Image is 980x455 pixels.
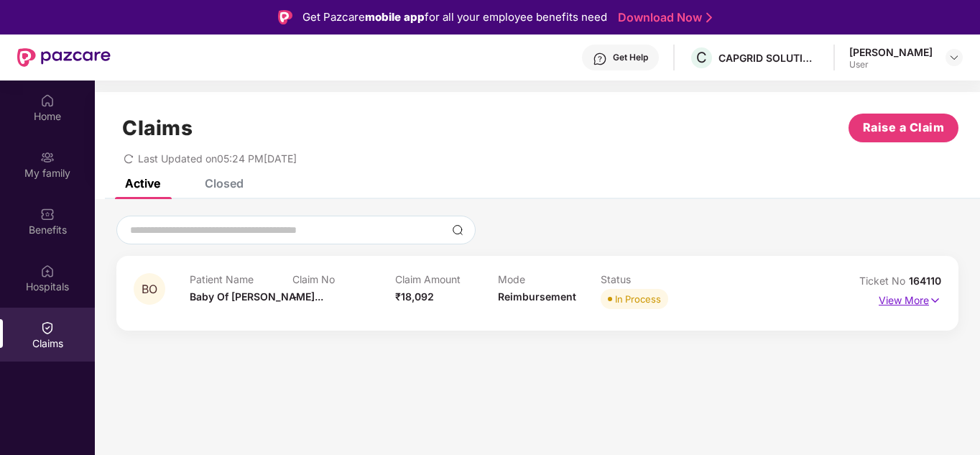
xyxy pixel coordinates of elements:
div: [PERSON_NAME] [849,45,933,59]
img: New Pazcare Logo [17,48,111,67]
img: svg+xml;base64,PHN2ZyBpZD0iSG9zcGl0YWxzIiB4bWxucz0iaHR0cDovL3d3dy53My5vcmcvMjAwMC9zdmciIHdpZHRoPS... [40,264,55,278]
p: Claim Amount [395,273,498,285]
img: svg+xml;base64,PHN2ZyBpZD0iQmVuZWZpdHMiIHhtbG5zPSJodHRwOi8vd3d3LnczLm9yZy8yMDAwL3N2ZyIgd2lkdGg9Ij... [40,207,55,221]
strong: mobile app [365,10,425,24]
img: svg+xml;base64,PHN2ZyBpZD0iQ2xhaW0iIHhtbG5zPSJodHRwOi8vd3d3LnczLm9yZy8yMDAwL3N2ZyIgd2lkdGg9IjIwIi... [40,321,55,335]
p: Mode [498,273,601,285]
div: Active [125,176,160,190]
span: ₹18,092 [395,290,434,303]
div: Closed [205,176,244,190]
h1: Claims [122,116,193,140]
img: svg+xml;base64,PHN2ZyBpZD0iRHJvcGRvd24tMzJ4MzIiIHhtbG5zPSJodHRwOi8vd3d3LnczLm9yZy8yMDAwL3N2ZyIgd2... [948,52,960,63]
span: Last Updated on 05:24 PM[DATE] [138,152,297,165]
div: User [849,59,933,70]
span: - [292,290,297,303]
span: Baby Of [PERSON_NAME]... [190,290,323,303]
button: Raise a Claim [849,114,958,142]
img: svg+xml;base64,PHN2ZyBpZD0iSGVscC0zMngzMiIgeG1sbnM9Imh0dHA6Ly93d3cudzMub3JnLzIwMDAvc3ZnIiB3aWR0aD... [593,52,607,66]
img: Logo [278,10,292,24]
img: svg+xml;base64,PHN2ZyBpZD0iU2VhcmNoLTMyeDMyIiB4bWxucz0iaHR0cDovL3d3dy53My5vcmcvMjAwMC9zdmciIHdpZH... [452,224,463,236]
span: Ticket No [859,275,909,287]
span: C [696,49,707,66]
div: In Process [615,292,661,306]
img: svg+xml;base64,PHN2ZyB3aWR0aD0iMjAiIGhlaWdodD0iMjAiIHZpZXdCb3g9IjAgMCAyMCAyMCIgZmlsbD0ibm9uZSIgeG... [40,150,55,165]
img: Stroke [706,10,712,25]
span: BO [142,283,157,295]
div: Get Pazcare for all your employee benefits need [302,9,607,26]
span: 164110 [909,275,941,287]
div: CAPGRID SOLUTIONS PRIVATE LIMITED [718,51,819,65]
p: View More [879,289,941,308]
p: Status [601,273,703,285]
div: Get Help [613,52,648,63]
p: Claim No [292,273,395,285]
p: Patient Name [190,273,292,285]
span: redo [124,152,134,165]
img: svg+xml;base64,PHN2ZyB4bWxucz0iaHR0cDovL3d3dy53My5vcmcvMjAwMC9zdmciIHdpZHRoPSIxNyIgaGVpZ2h0PSIxNy... [929,293,941,308]
img: svg+xml;base64,PHN2ZyBpZD0iSG9tZSIgeG1sbnM9Imh0dHA6Ly93d3cudzMub3JnLzIwMDAvc3ZnIiB3aWR0aD0iMjAiIG... [40,93,55,108]
a: Download Now [618,10,708,25]
span: Reimbursement [498,290,576,303]
span: Raise a Claim [863,119,945,137]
